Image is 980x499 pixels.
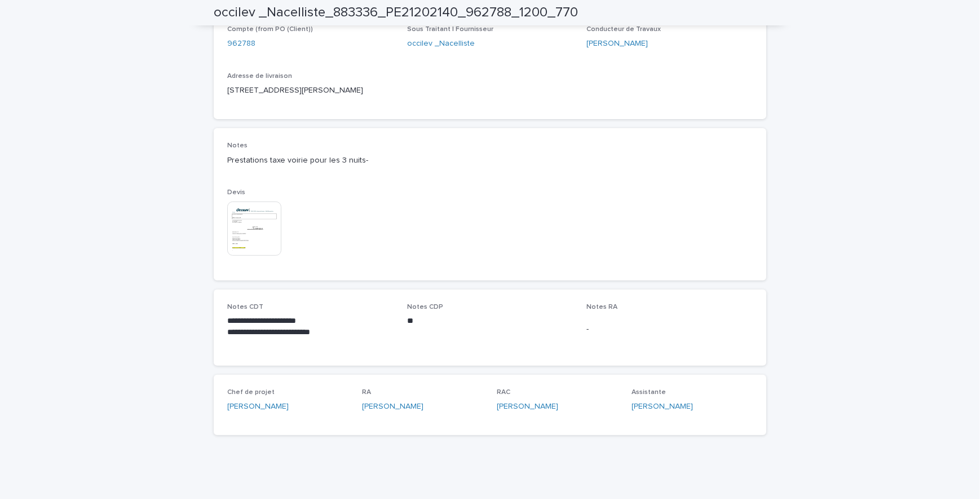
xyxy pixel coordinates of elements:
span: RA [362,389,371,396]
p: [STREET_ADDRESS][PERSON_NAME] [227,85,394,97]
span: Assistante [632,389,666,396]
a: [PERSON_NAME] [586,38,648,50]
h2: occilev _Nacelliste_883336_PE21202140_962788_1200_770 [214,5,578,21]
span: Chef de projet [227,389,275,396]
span: Notes [227,142,248,149]
span: Notes RA [586,304,617,310]
a: [PERSON_NAME] [497,401,558,413]
a: [PERSON_NAME] [227,401,289,413]
a: [PERSON_NAME] [362,401,423,413]
span: RAC [497,389,510,396]
span: Conducteur de Travaux [586,26,661,33]
a: [PERSON_NAME] [632,401,693,413]
span: Notes CDP [407,304,443,310]
a: occilev _Nacelliste [407,38,475,50]
span: Adresse de livraison [227,73,292,80]
span: Compte (from PO (Client)) [227,26,313,33]
span: Devis [227,189,245,196]
span: Sous Traitant | Fournisseur [407,26,493,33]
span: Notes CDT [227,304,263,310]
p: Prestations taxe voirie pour les 3 nuits- [227,155,753,167]
p: - [586,323,753,335]
a: 962788 [227,38,255,50]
